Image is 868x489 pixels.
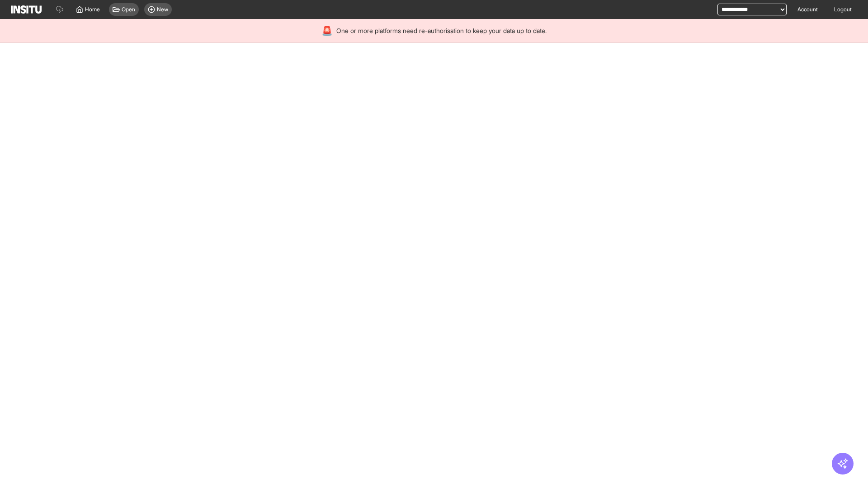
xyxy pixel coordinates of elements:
[85,6,100,13] span: Home
[11,5,42,14] img: Logo
[157,6,168,13] span: New
[122,6,135,13] span: Open
[321,24,333,37] div: 🚨
[336,26,547,35] span: One or more platforms need re-authorisation to keep your data up to date.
